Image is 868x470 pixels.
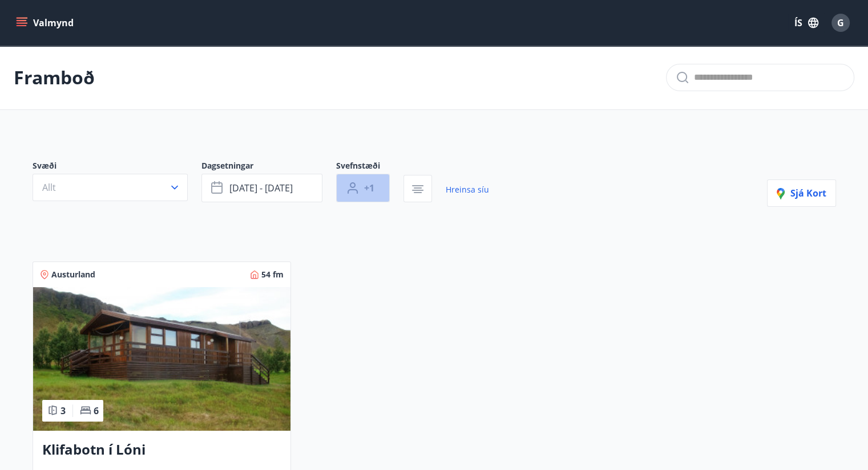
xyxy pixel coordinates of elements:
[14,65,95,90] p: Framboð
[261,269,284,280] span: 54 fm
[364,182,374,194] span: +1
[42,440,281,460] h3: Klifabotn í Lóni
[336,160,403,174] span: Svefnstæði
[777,187,826,199] span: Sjá kort
[201,160,336,174] span: Dagsetningar
[14,13,78,33] button: menu
[837,17,844,29] span: G
[33,160,201,174] span: Svæði
[51,269,95,280] span: Austurland
[767,179,836,207] button: Sjá kort
[827,9,854,36] button: G
[60,404,66,417] span: 3
[94,404,99,417] span: 6
[201,174,322,202] button: [DATE] - [DATE]
[33,174,188,201] button: Allt
[446,177,489,202] a: Hreinsa síu
[788,13,825,33] button: ÍS
[229,182,293,194] span: [DATE] - [DATE]
[42,181,56,194] span: Allt
[336,174,390,202] button: +1
[33,287,290,431] img: Paella dish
